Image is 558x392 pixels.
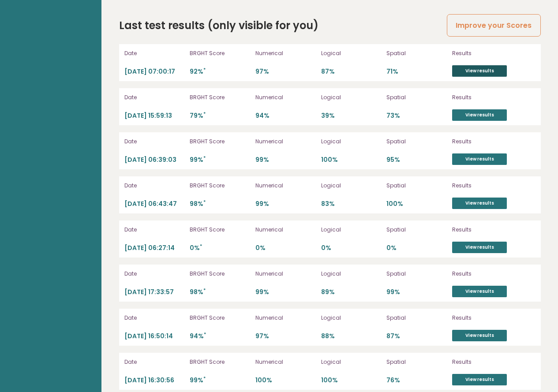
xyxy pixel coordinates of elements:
p: Results [452,182,535,190]
p: Spatial [386,138,447,146]
a: View results [452,374,507,385]
p: Logical [321,49,382,57]
p: 0% [386,244,447,252]
p: Results [452,358,535,366]
p: Numerical [255,182,316,190]
p: Results [452,226,535,234]
p: [DATE] 15:59:13 [124,112,185,120]
p: Date [124,182,185,190]
p: Spatial [386,49,447,57]
a: View results [452,109,507,121]
p: 99% [190,376,250,385]
p: Numerical [255,138,316,146]
a: View results [452,286,507,297]
p: Spatial [386,182,447,190]
p: 97% [255,332,316,340]
p: [DATE] 06:39:03 [124,156,185,164]
a: View results [452,153,507,165]
p: 100% [321,156,382,164]
p: Logical [321,314,382,322]
p: 83% [321,200,382,208]
p: 98% [190,200,250,208]
p: Date [124,138,185,146]
p: [DATE] 16:30:56 [124,376,185,385]
p: Spatial [386,314,447,322]
p: Date [124,49,185,57]
p: 87% [321,67,382,76]
p: 97% [255,67,316,76]
p: BRGHT Score [190,358,250,366]
p: Numerical [255,314,316,322]
p: BRGHT Score [190,49,250,57]
a: View results [452,198,507,209]
p: 0% [321,244,382,252]
p: Logical [321,270,382,278]
p: 79% [190,112,250,120]
p: 100% [255,376,316,385]
p: 0% [190,244,250,252]
p: Logical [321,182,382,190]
p: 100% [386,200,447,208]
p: Logical [321,226,382,234]
p: Spatial [386,358,447,366]
p: Logical [321,93,382,101]
p: 71% [386,67,447,76]
p: [DATE] 16:50:14 [124,332,185,340]
p: Logical [321,138,382,146]
p: Results [452,138,535,146]
p: Results [452,314,535,322]
p: 88% [321,332,382,340]
p: 100% [321,376,382,385]
p: 92% [190,67,250,76]
p: 95% [386,156,447,164]
a: View results [452,330,507,341]
p: BRGHT Score [190,93,250,101]
p: 94% [255,112,316,120]
p: Date [124,93,185,101]
p: 99% [255,200,316,208]
p: 99% [190,156,250,164]
p: Numerical [255,49,316,57]
p: [DATE] 06:27:14 [124,244,185,252]
p: Numerical [255,358,316,366]
p: 0% [255,244,316,252]
p: Spatial [386,93,447,101]
p: 73% [386,112,447,120]
p: Date [124,358,185,366]
p: BRGHT Score [190,226,250,234]
p: Spatial [386,226,447,234]
p: Logical [321,358,382,366]
p: 89% [321,288,382,296]
p: Spatial [386,270,447,278]
a: View results [452,242,507,253]
p: 76% [386,376,447,385]
h2: Last test results (only visible for you) [119,18,318,34]
p: 99% [255,156,316,164]
p: 87% [386,332,447,340]
p: BRGHT Score [190,138,250,146]
p: 99% [386,288,447,296]
p: [DATE] 06:43:47 [124,200,185,208]
p: 98% [190,288,250,296]
p: [DATE] 07:00:17 [124,67,185,76]
p: Date [124,314,185,322]
p: 99% [255,288,316,296]
p: Date [124,270,185,278]
p: BRGHT Score [190,314,250,322]
p: Results [452,49,535,57]
p: Numerical [255,226,316,234]
p: 94% [190,332,250,340]
p: Results [452,93,535,101]
a: Improve your Scores [447,14,540,37]
p: Numerical [255,93,316,101]
p: BRGHT Score [190,270,250,278]
p: Date [124,226,185,234]
p: Numerical [255,270,316,278]
p: BRGHT Score [190,182,250,190]
a: View results [452,65,507,77]
p: Results [452,270,535,278]
p: 39% [321,112,382,120]
p: [DATE] 17:33:57 [124,288,185,296]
